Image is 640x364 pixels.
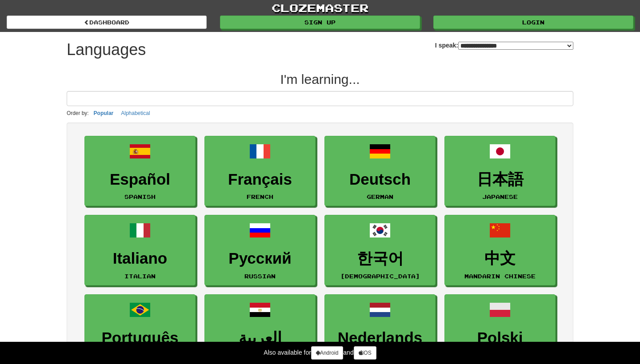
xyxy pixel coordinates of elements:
[209,171,311,188] h3: Français
[354,346,376,360] a: iOS
[209,329,311,347] h3: العربية
[444,136,556,206] a: 日本語Japanese
[329,171,431,188] h3: Deutsch
[67,41,146,59] h1: Languages
[89,250,191,267] h3: Italiano
[124,273,156,279] small: Italian
[340,273,420,279] small: [DEMOGRAPHIC_DATA]
[458,42,573,50] select: I speak:
[89,171,191,188] h3: Español
[67,72,573,87] h2: I'm learning...
[435,41,573,50] label: I speak:
[449,171,551,188] h3: 日本語
[84,136,196,206] a: EspañolSpanish
[433,16,633,29] a: Login
[204,136,316,206] a: FrançaisFrench
[244,273,276,279] small: Russian
[449,329,551,347] h3: Polski
[204,215,316,285] a: РусскийRussian
[449,250,551,267] h3: 中文
[324,215,436,285] a: 한국어[DEMOGRAPHIC_DATA]
[367,194,393,200] small: German
[444,215,556,285] a: 中文Mandarin Chinese
[311,346,343,360] a: Android
[84,215,196,285] a: ItalianoItalian
[67,110,89,116] small: Order by:
[220,16,420,29] a: Sign up
[7,16,207,29] a: dashboard
[329,329,431,347] h3: Nederlands
[118,108,152,118] button: Alphabetical
[124,194,156,200] small: Spanish
[329,250,431,267] h3: 한국어
[91,108,116,118] button: Popular
[324,136,436,206] a: DeutschGerman
[209,250,311,267] h3: Русский
[247,194,273,200] small: French
[89,329,191,347] h3: Português
[482,194,518,200] small: Japanese
[464,273,536,279] small: Mandarin Chinese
